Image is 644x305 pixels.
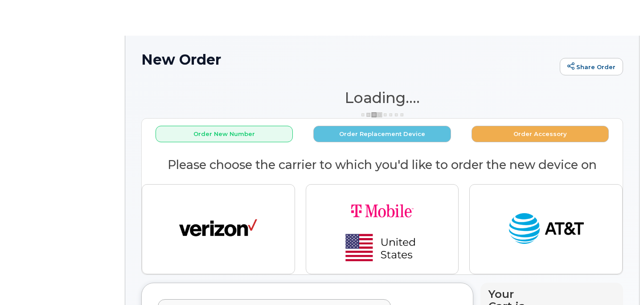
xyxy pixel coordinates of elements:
a: Share Order [560,58,623,76]
img: t-mobile-78392d334a420d5b7f0e63d4fa81f6287a21d394dc80d677554bb55bbab1186f.png [320,192,445,267]
img: verizon-ab2890fd1dd4a6c9cf5f392cd2db4626a3dae38ee8226e09bcb5c993c4c79f81.png [179,209,257,249]
img: ajax-loader-3a6953c30dc77f0bf724df975f13086db4f4c1262e45940f03d1251963f1bf2e.gif [360,111,405,118]
button: Order Accessory [472,126,609,142]
img: at_t-fb3d24644a45acc70fc72cc47ce214d34099dfd970ee3ae2334e4251f9d920fd.png [507,209,585,249]
h2: Please choose the carrier to which you'd like to order the new device on [142,158,623,172]
h1: Loading.... [141,90,623,106]
button: Order Replacement Device [313,126,451,142]
h1: New Order [141,52,555,67]
button: Order New Number [156,126,293,142]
